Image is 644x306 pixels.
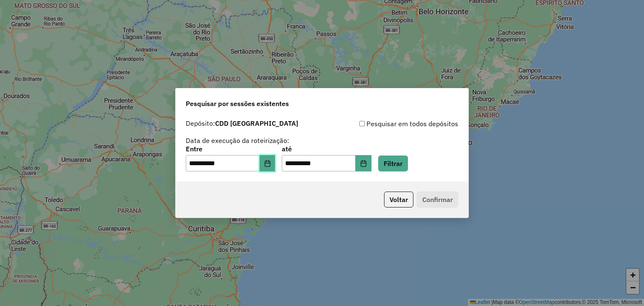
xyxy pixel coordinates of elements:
[186,144,275,154] label: Entre
[356,155,371,172] button: Choose Date
[186,118,298,128] label: Depósito:
[186,135,289,145] label: Data de execução da roteirização:
[322,119,458,129] div: Pesquisar em todos depósitos
[282,144,371,154] label: até
[186,99,289,109] span: Pesquisar por sessões existentes
[384,192,413,207] button: Voltar
[215,119,298,127] strong: CDD [GEOGRAPHIC_DATA]
[260,155,275,172] button: Choose Date
[378,156,408,171] button: Filtrar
